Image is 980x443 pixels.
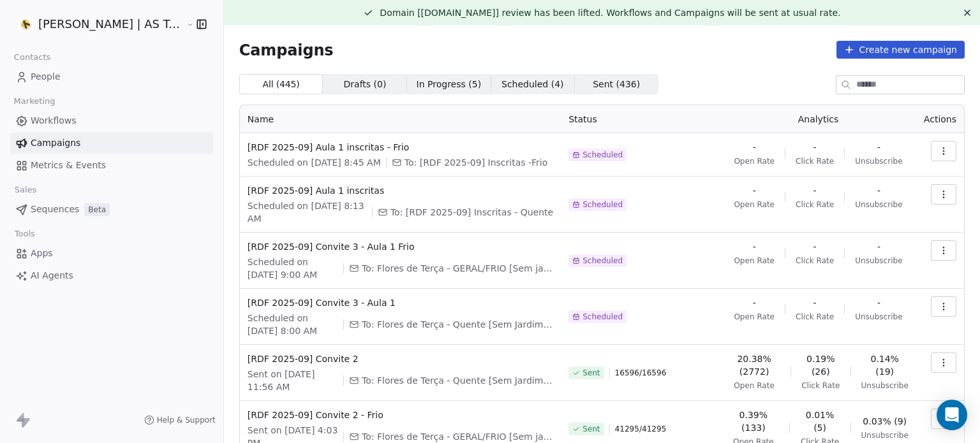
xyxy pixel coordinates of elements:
[796,256,834,266] span: Click Rate
[813,184,817,197] span: -
[861,381,909,391] span: Unsubscribe
[239,41,334,59] span: Campaigns
[248,200,367,225] span: Scheduled on [DATE] 8:13 AM
[84,203,110,216] span: Beta
[248,156,381,169] span: Scheduled on [DATE] 8:45 AM
[855,200,902,210] span: Unsubscribe
[813,240,817,253] span: -
[796,156,834,166] span: Click Rate
[734,256,775,266] span: Open Rate
[144,415,216,425] a: Help & Support
[720,105,916,133] th: Analytics
[9,224,40,243] span: Tools
[10,110,213,131] a: Workflows
[38,16,183,33] span: [PERSON_NAME] | AS Treinamentos
[8,92,61,111] span: Marketing
[248,312,339,337] span: Scheduled on [DATE] 8:00 AM
[813,141,817,154] span: -
[734,312,775,322] span: Open Rate
[753,240,756,253] span: -
[248,296,553,309] span: [RDF 2025-09] Convite 3 - Aula 1
[362,374,553,387] span: To: Flores de Terça - Quente [Sem Jardim e inscritas]
[31,70,61,84] span: People
[615,424,667,434] span: 41295 / 41295
[855,156,902,166] span: Unsubscribe
[877,296,880,309] span: -
[753,296,756,309] span: -
[877,184,880,197] span: -
[10,155,213,176] a: Metrics & Events
[734,156,775,166] span: Open Rate
[734,200,775,210] span: Open Rate
[583,424,600,434] span: Sent
[31,159,106,172] span: Metrics & Events
[728,352,780,378] span: 20.38% (2772)
[15,13,177,35] button: [PERSON_NAME] | AS Treinamentos
[344,78,387,91] span: Drafts ( 0 )
[248,409,553,421] span: [RDF 2025-09] Convite 2 - Frio
[10,66,213,87] a: People
[362,262,553,275] span: To: Flores de Terça - GERAL/FRIO [Sem jardim e inscritas]
[10,133,213,154] a: Campaigns
[10,243,213,264] a: Apps
[501,78,564,91] span: Scheduled ( 4 )
[10,199,213,220] a: SequencesBeta
[916,105,964,133] th: Actions
[362,318,553,331] span: To: Flores de Terça - Quente [Sem Jardim e inscritas]
[796,200,834,210] span: Click Rate
[583,200,623,210] span: Scheduled
[31,247,53,260] span: Apps
[734,381,775,391] span: Open Rate
[157,415,216,425] span: Help & Support
[796,312,834,322] span: Click Rate
[861,352,909,378] span: 0.14% (19)
[836,41,965,59] button: Create new campaign
[248,184,553,197] span: [RDF 2025-09] Aula 1 inscritas
[855,312,902,322] span: Unsubscribe
[593,78,640,91] span: Sent ( 436 )
[31,203,79,216] span: Sequences
[248,256,339,281] span: Scheduled on [DATE] 9:00 AM
[31,136,80,150] span: Campaigns
[9,180,42,200] span: Sales
[855,256,902,266] span: Unsubscribe
[801,381,840,391] span: Click Rate
[561,105,720,133] th: Status
[31,114,77,127] span: Workflows
[728,409,778,434] span: 0.39% (133)
[240,105,561,133] th: Name
[18,17,33,32] img: Logo%202022%20quad.jpg
[362,430,553,443] span: To: Flores de Terça - GERAL/FRIO [Sem jardim e inscritas]
[877,141,880,154] span: -
[248,240,553,253] span: [RDF 2025-09] Convite 3 - Aula 1 Frio
[417,78,482,91] span: In Progress ( 5 )
[8,48,56,67] span: Contacts
[801,352,840,378] span: 0.19% (26)
[937,400,967,430] div: Open Intercom Messenger
[813,296,817,309] span: -
[405,156,548,169] span: To: [RDF 2025-09] Inscritas -Frio
[10,265,213,286] a: AI Agents
[583,256,623,266] span: Scheduled
[248,141,553,154] span: [RDF 2025-09] Aula 1 inscritas - Frio
[583,368,600,378] span: Sent
[800,409,840,434] span: 0.01% (5)
[753,184,756,197] span: -
[877,240,880,253] span: -
[583,150,623,160] span: Scheduled
[248,352,553,365] span: [RDF 2025-09] Convite 2
[615,368,667,378] span: 16596 / 16596
[31,269,73,282] span: AI Agents
[861,430,909,440] span: Unsubscribe
[583,312,623,322] span: Scheduled
[863,415,907,428] span: 0.03% (9)
[380,8,840,18] span: Domain [[DOMAIN_NAME]] review has been lifted. Workflows and Campaigns will be sent at usual rate.
[753,141,756,154] span: -
[248,368,338,393] span: Sent on [DATE] 11:56 AM
[390,206,553,219] span: To: [RDF 2025-09] Inscritas - Quente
